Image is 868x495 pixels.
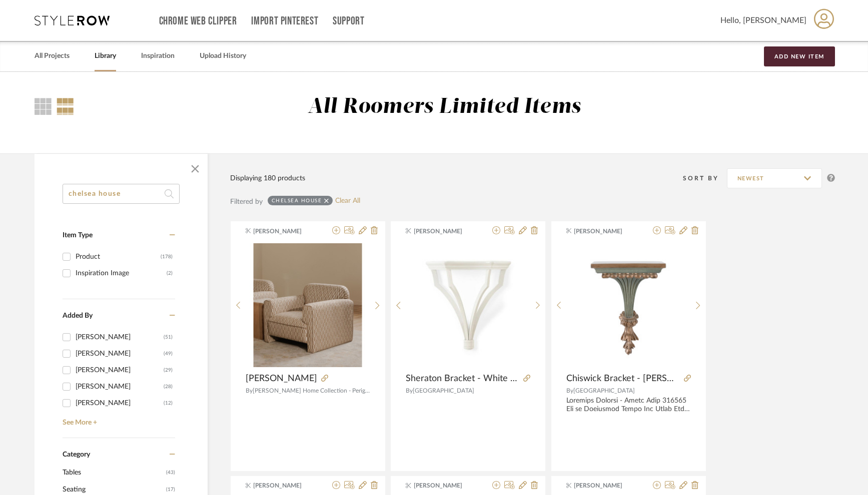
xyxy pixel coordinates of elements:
[63,184,180,204] input: Search within 180 results
[272,197,322,204] div: chelsea house
[63,232,93,239] span: Item Type
[164,379,173,395] div: (28)
[251,17,318,25] a: Import Pinterest
[63,464,164,481] span: Tables
[414,481,477,490] span: [PERSON_NAME]
[246,243,370,367] img: Leo Armchair
[159,17,237,25] a: Chrome Web Clipper
[333,17,364,25] a: Support
[164,395,173,411] div: (12)
[60,411,175,427] a: See More +
[574,481,637,490] span: [PERSON_NAME]
[185,159,205,179] button: Close
[200,49,246,63] a: Upload History
[76,329,164,345] div: [PERSON_NAME]
[406,388,413,394] span: By
[76,265,167,281] div: Inspiration Image
[76,346,164,362] div: [PERSON_NAME]
[406,373,519,384] span: Sheraton Bracket - White (Med)
[246,373,317,384] span: [PERSON_NAME]
[253,227,316,236] span: [PERSON_NAME]
[167,265,173,281] div: (2)
[63,451,90,459] span: Category
[720,14,806,26] span: Hello, [PERSON_NAME]
[253,388,374,394] span: [PERSON_NAME] Home Collection - Perigold
[164,329,173,345] div: (51)
[574,227,637,236] span: [PERSON_NAME]
[308,94,581,120] div: All Roomers Limited Items
[161,249,173,265] div: (178)
[63,312,93,319] span: Added By
[414,227,477,236] span: [PERSON_NAME]
[764,46,835,66] button: Add New Item
[76,395,164,411] div: [PERSON_NAME]
[413,388,474,394] span: [GEOGRAPHIC_DATA]
[566,373,680,384] span: Chiswick Bracket - [PERSON_NAME]
[246,388,253,394] span: By
[406,243,530,367] img: Sheraton Bracket - White (Med)
[683,173,727,183] div: Sort By
[76,362,164,378] div: [PERSON_NAME]
[230,196,263,207] div: Filtered by
[230,173,305,184] div: Displaying 180 products
[35,49,70,63] a: All Projects
[573,388,635,394] span: [GEOGRAPHIC_DATA]
[566,397,691,414] div: Loremips Dolorsi - Ametc Adip 316565 Eli se Doeiusmod Tempo Inc Utlab Etdol Magn aliquae admi ven...
[566,243,690,367] img: Chiswick Bracket - Dusty Sage
[141,49,175,63] a: Inspiration
[76,379,164,395] div: [PERSON_NAME]
[253,481,316,490] span: [PERSON_NAME]
[95,49,116,63] a: Library
[335,197,360,205] a: Clear All
[164,362,173,378] div: (29)
[164,346,173,362] div: (49)
[566,388,573,394] span: By
[166,465,175,481] span: (43)
[76,249,161,265] div: Product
